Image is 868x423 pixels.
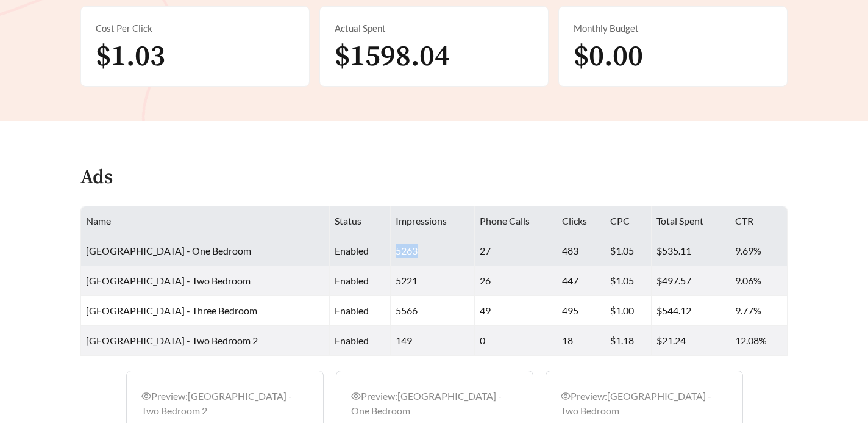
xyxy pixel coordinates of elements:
span: enabled [335,305,369,316]
th: Impressions [391,206,475,236]
td: 18 [557,326,605,356]
th: Phone Calls [475,206,557,236]
span: [GEOGRAPHIC_DATA] - One Bedroom [86,245,251,256]
span: eye [561,391,571,401]
td: 9.06% [730,266,788,296]
td: 12.08% [730,326,788,356]
td: 447 [557,266,605,296]
th: Name [81,206,330,236]
td: 149 [391,326,475,356]
td: 9.77% [730,296,788,326]
td: 27 [475,236,557,266]
td: $544.12 [652,296,730,326]
td: $497.57 [652,266,730,296]
td: $535.11 [652,236,730,266]
span: $0.00 [574,38,643,75]
h4: Ads [80,167,113,189]
td: $1.05 [605,266,652,296]
td: 483 [557,236,605,266]
td: $21.24 [652,326,730,356]
th: Total Spent [652,206,730,236]
span: enabled [335,334,369,346]
div: Preview: [GEOGRAPHIC_DATA] - Two Bedroom [561,389,728,418]
th: Clicks [557,206,605,236]
span: enabled [335,245,369,256]
td: 9.69% [730,236,788,266]
td: $1.05 [605,236,652,266]
span: eye [141,391,151,401]
span: $1.03 [96,38,165,75]
td: 0 [475,326,557,356]
span: CPC [610,215,630,226]
span: CTR [735,215,753,226]
div: Preview: [GEOGRAPHIC_DATA] - Two Bedroom 2 [141,389,308,418]
td: 49 [475,296,557,326]
td: 5566 [391,296,475,326]
td: $1.00 [605,296,652,326]
td: 5263 [391,236,475,266]
td: 495 [557,296,605,326]
span: [GEOGRAPHIC_DATA] - Three Bedroom [86,305,257,316]
td: 5221 [391,266,475,296]
span: eye [351,391,361,401]
td: $1.18 [605,326,652,356]
td: 26 [475,266,557,296]
div: Monthly Budget [574,21,772,35]
span: [GEOGRAPHIC_DATA] - Two Bedroom [86,275,251,286]
span: enabled [335,275,369,286]
span: [GEOGRAPHIC_DATA] - Two Bedroom 2 [86,334,258,346]
span: $1598.04 [335,38,450,75]
div: Preview: [GEOGRAPHIC_DATA] - One Bedroom [351,389,518,418]
div: Cost Per Click [96,21,294,35]
div: Actual Spent [335,21,533,35]
th: Status [330,206,391,236]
